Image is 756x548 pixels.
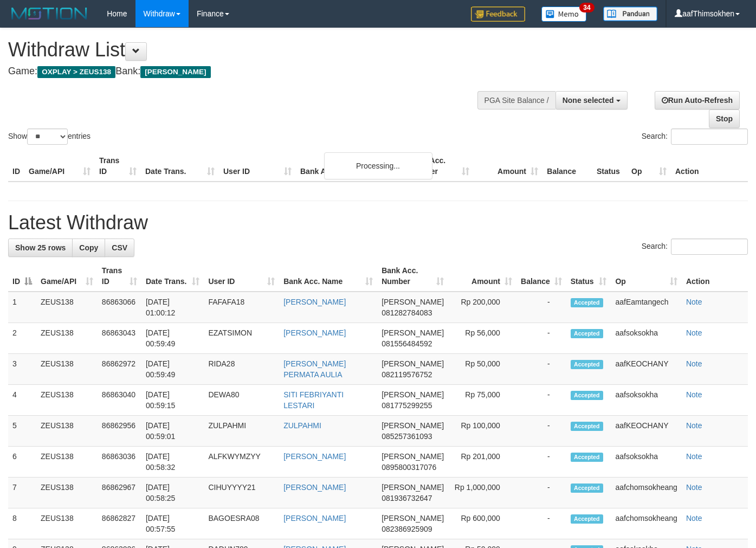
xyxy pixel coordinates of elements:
[516,447,566,478] td: -
[571,483,603,493] span: Accepted
[283,390,344,410] a: SITI FEBRIYANTI LESTARI
[27,128,68,145] select: Showentries
[686,390,702,399] a: Note
[627,151,671,182] th: Op
[448,478,516,508] td: Rp 1,000,000
[611,447,681,478] td: aafsoksokha
[571,329,603,338] span: Accepted
[477,91,555,109] div: PGA Site Balance /
[98,416,141,447] td: 86862956
[283,452,346,461] a: [PERSON_NAME]
[611,508,681,539] td: aafchomsokheang
[611,261,681,292] th: Op: activate to sort column ascending
[105,238,134,257] a: CSV
[141,292,204,323] td: [DATE] 01:00:12
[36,508,98,539] td: ZEUS138
[671,238,748,255] input: Search:
[204,292,279,323] td: FAFAFA18
[516,385,566,416] td: -
[382,421,444,430] span: [PERSON_NAME]
[141,385,204,416] td: [DATE] 00:59:15
[324,152,432,179] div: Processing...
[8,66,493,77] h4: Game: Bank:
[448,323,516,354] td: Rp 56,000
[516,292,566,323] td: -
[98,508,141,539] td: 86862827
[382,494,432,502] span: Copy 081936732647 to clipboard
[516,478,566,508] td: -
[671,151,748,182] th: Action
[8,151,24,182] th: ID
[382,452,444,461] span: [PERSON_NAME]
[283,298,346,306] a: [PERSON_NAME]
[204,416,279,447] td: ZULPAHMI
[642,128,748,145] label: Search:
[283,328,346,337] a: [PERSON_NAME]
[72,238,105,257] a: Copy
[8,508,36,539] td: 8
[474,151,542,182] th: Amount
[709,109,740,128] a: Stop
[686,298,702,306] a: Note
[571,453,603,462] span: Accepted
[611,292,681,323] td: aafEamtangech
[382,370,432,379] span: Copy 082119576752 to clipboard
[571,298,603,307] span: Accepted
[655,91,740,109] a: Run Auto-Refresh
[141,416,204,447] td: [DATE] 00:59:01
[682,261,748,292] th: Action
[382,328,444,337] span: [PERSON_NAME]
[296,151,405,182] th: Bank Acc. Name
[36,416,98,447] td: ZEUS138
[603,7,657,21] img: panduan.png
[405,151,474,182] th: Bank Acc. Number
[141,447,204,478] td: [DATE] 00:58:32
[8,416,36,447] td: 5
[141,478,204,508] td: [DATE] 00:58:25
[8,478,36,508] td: 7
[571,422,603,431] span: Accepted
[37,66,115,78] span: OXPLAY > ZEUS138
[283,359,346,379] a: [PERSON_NAME] PERMATA AULIA
[8,238,73,257] a: Show 25 rows
[204,261,279,292] th: User ID: activate to sort column ascending
[542,151,592,182] th: Balance
[382,463,436,472] span: Copy 0895800317076 to clipboard
[8,39,493,61] h1: Withdraw List
[541,7,587,22] img: Button%20Memo.svg
[8,447,36,478] td: 6
[516,261,566,292] th: Balance: activate to sort column ascending
[204,354,279,385] td: RIDA28
[204,385,279,416] td: DEWA80
[382,308,432,317] span: Copy 081282784083 to clipboard
[382,514,444,523] span: [PERSON_NAME]
[592,151,627,182] th: Status
[79,243,98,252] span: Copy
[140,66,210,78] span: [PERSON_NAME]
[566,261,611,292] th: Status: activate to sort column ascending
[382,390,444,399] span: [PERSON_NAME]
[448,292,516,323] td: Rp 200,000
[611,354,681,385] td: aafKEOCHANY
[611,478,681,508] td: aafchomsokheang
[516,354,566,385] td: -
[448,508,516,539] td: Rp 600,000
[36,354,98,385] td: ZEUS138
[686,359,702,368] a: Note
[686,452,702,461] a: Note
[98,323,141,354] td: 86863043
[571,391,603,400] span: Accepted
[95,151,141,182] th: Trans ID
[8,385,36,416] td: 4
[204,447,279,478] td: ALFKWYMZYY
[471,7,525,22] img: Feedback.jpg
[382,432,432,441] span: Copy 085257361093 to clipboard
[448,354,516,385] td: Rp 50,000
[98,354,141,385] td: 86862972
[98,478,141,508] td: 86862967
[382,298,444,306] span: [PERSON_NAME]
[382,339,432,348] span: Copy 081556484592 to clipboard
[36,478,98,508] td: ZEUS138
[204,508,279,539] td: BAGOESRA08
[98,292,141,323] td: 86863066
